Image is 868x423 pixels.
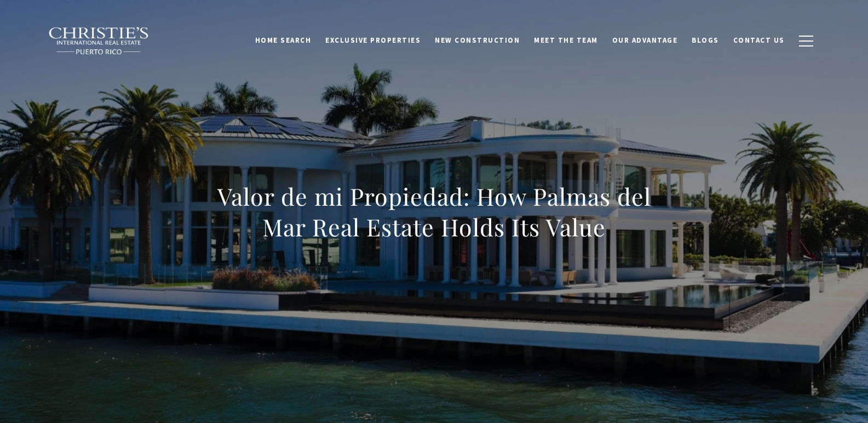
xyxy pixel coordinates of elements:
span: Our Advantage [612,36,678,45]
button: button [792,25,820,57]
a: Home Search [248,30,319,51]
a: Exclusive Properties [318,30,428,51]
a: Our Advantage [605,30,685,51]
h1: Valor de mi Propiedad: How Palmas del Mar Real Estate Holds Its Value [193,181,676,242]
a: Blogs [685,30,726,51]
span: Blogs [692,36,719,45]
a: New Construction [428,30,527,51]
span: New Construction [435,36,520,45]
a: Meet the Team [527,30,605,51]
img: Christie's International Real Estate black text logo [48,27,150,55]
span: Exclusive Properties [325,36,421,45]
span: Contact Us [733,36,785,45]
